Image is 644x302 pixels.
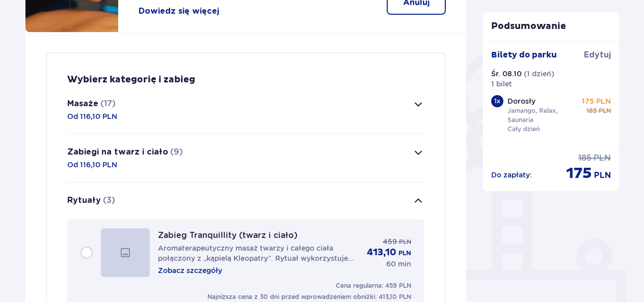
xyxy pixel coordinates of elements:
p: 175 PLN [582,96,611,106]
p: 413,10 [367,247,396,259]
p: (9) [170,146,183,158]
button: Zabiegi na twarz i ciało(9)Od 116,10 PLN [67,134,424,182]
p: Zabiegi na twarz i ciało [67,146,168,158]
p: 60 min [386,259,411,269]
button: Masaże(17)Od 116,10 PLN [67,86,424,134]
p: ( 1 dzień ) [524,69,554,79]
p: Zabieg Tranquillity (twarz i ciało) [158,230,298,240]
p: Masaże [67,98,98,109]
span: Edytuj [584,49,611,61]
p: Podsumowanie [483,20,620,33]
button: Dowiedz się więcej [139,6,219,17]
button: Rytuały(3) [67,183,424,219]
p: Rytuały [67,195,101,206]
div: 1 x [491,95,503,107]
p: 459 [383,236,397,247]
p: Od 116,10 PLN [67,160,117,170]
p: Wybierz kategorię i zabieg [67,74,195,86]
span: 175 [566,164,592,183]
p: Jamango, Relax, Saunaria [507,106,578,125]
p: Aromaterapeutyczny masaż twarzy i całego ciała połączony z „kąpielą Kleopatry”. Rytuał wykorzystu... [158,243,359,263]
p: Od 116,10 PLN [67,111,117,122]
p: 1 bilet [491,79,512,89]
p: (3) [103,195,115,206]
span: PLN [399,237,411,247]
span: PLN [594,153,611,164]
span: PLN [594,170,611,181]
span: 185 [578,153,592,164]
p: Do zapłaty : [491,170,532,180]
p: PLN [398,249,411,258]
p: Dorosły [507,96,535,106]
p: (17) [100,98,116,109]
p: Bilety do parku [491,49,557,61]
p: Cena regularna: 459 PLN [336,281,411,290]
span: PLN [599,106,611,115]
p: Śr. 08.10 [491,69,522,79]
img: image_generic.62784ef115299962887ee869e7b6e183.svg [101,228,150,277]
p: Zobacz szczegóły [158,265,222,276]
span: 185 [586,106,597,115]
p: Najniższa cena z 30 dni przed wprowadzeniem obniżki: 413,10 PLN [207,292,411,301]
p: Cały dzień [507,125,540,134]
